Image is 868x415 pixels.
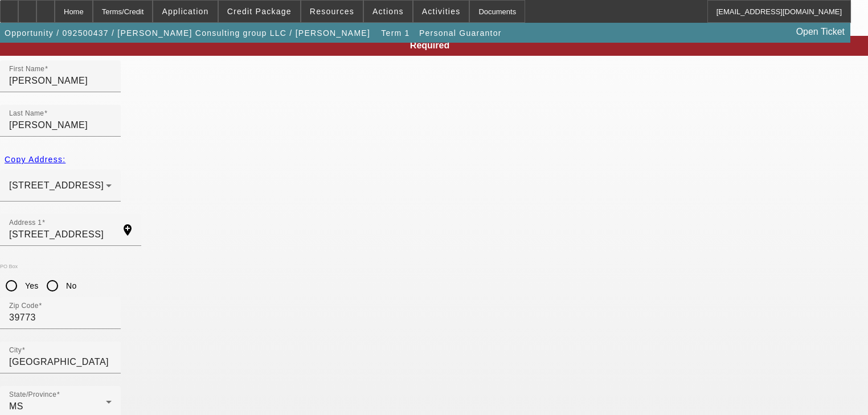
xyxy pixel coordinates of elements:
button: Actions [364,1,412,22]
button: Term 1 [378,23,414,43]
button: Credit Package [219,1,300,22]
mat-label: First Name [9,65,44,73]
span: Activities [422,7,461,16]
mat-icon: add_location [114,223,141,237]
button: Personal Guarantor [416,23,505,43]
span: Personal Guarantor [419,28,502,38]
label: Yes [23,280,39,291]
span: Application [162,7,208,16]
mat-label: Zip Code [9,302,39,310]
mat-label: City [9,347,22,354]
label: No [64,280,76,291]
span: Actions [372,7,404,16]
span: Copy Address: [5,155,65,164]
span: Opportunity / 092500437 / [PERSON_NAME] Consulting group LLC / [PERSON_NAME] [5,28,370,38]
button: Activities [413,1,469,22]
mat-label: Address 1 [9,219,42,227]
button: Application [153,1,217,22]
span: MS [9,401,23,411]
a: Open Ticket [792,22,849,42]
mat-label: Last Name [9,110,44,117]
span: Term 1 [381,28,410,38]
span: Resources [310,7,354,16]
mat-label: State/Province [9,391,56,398]
span: [STREET_ADDRESS] [9,180,104,190]
span: Credit Package [227,7,292,16]
button: Resources [301,1,363,22]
